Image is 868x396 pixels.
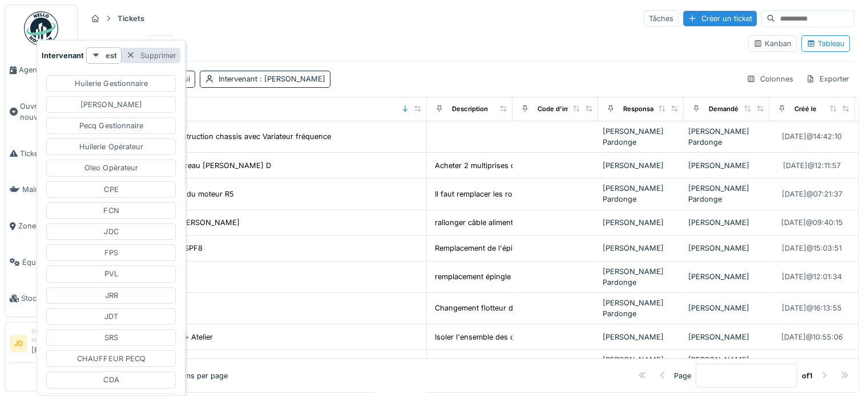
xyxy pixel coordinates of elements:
span: Tickets [20,148,72,159]
div: Il faut remplacer les roulements moteur [435,189,571,199]
div: CHAUFFEUR PECQ [77,353,145,364]
div: Page [674,370,691,381]
div: Exporter [801,71,854,87]
div: [PERSON_NAME] Pardonge [603,297,679,319]
div: Tableau [806,38,845,49]
div: Pecq Gestionnaire [79,120,143,131]
span: Agenda [19,64,72,75]
div: JDT [155,38,168,49]
div: [PERSON_NAME] [603,332,679,342]
div: CDA [103,374,119,385]
div: Modèles [87,35,140,52]
span: Maintenance [22,184,72,195]
div: Supprimer [122,48,180,63]
li: JD [10,335,27,352]
div: SRS [104,332,118,343]
strong: of 1 [802,370,813,381]
div: achat nouvelle pompe + contruction chassis avec Variateur fréquence [88,131,331,142]
div: Responsable technicien [31,327,72,345]
div: [DATE] @ 07:21:37 [782,189,842,199]
div: remplacement épingle traçage local chaudière de... [435,271,611,282]
div: PVL [104,268,118,279]
div: [PERSON_NAME] [688,303,765,313]
img: Badge_color-CXgf-gQk.svg [24,11,58,46]
div: [PERSON_NAME] [688,332,765,342]
div: Isoler l'ensemble des conduites des réacteurs v... [435,332,607,342]
div: [PERSON_NAME] [603,160,679,171]
li: [PERSON_NAME] [31,327,72,360]
strong: Tickets [113,13,149,24]
div: [PERSON_NAME] Pardonge [688,354,765,376]
div: Colonnes [741,71,798,87]
div: CPE [104,184,118,195]
div: [PERSON_NAME] [688,160,765,171]
strong: Intervenant [42,50,84,61]
div: Huilerie Gestionnaire [75,78,147,89]
div: [PERSON_NAME] [688,243,765,254]
div: Huilerie Opérateur [79,141,143,152]
div: Description [452,104,488,114]
div: Kanban [753,38,792,49]
span: Équipements [22,257,72,268]
div: JDT [104,311,118,322]
div: JDC [104,226,118,237]
div: Intervenant [219,74,325,84]
div: [PERSON_NAME] Pardonge [688,183,765,205]
div: [DATE] @ 12:11:57 [783,160,841,171]
div: [PERSON_NAME] [603,217,679,228]
div: [PERSON_NAME] [688,271,765,282]
div: Tâches [644,10,679,27]
div: Acheter 2 multiprises de 6 (cebeo) Acheter x mè... [435,160,610,171]
span: Stock [21,293,72,304]
span: Ouvrir nouveau ticket [20,101,72,123]
div: Remplacement de l'épingle de traçage + Contrôle [435,243,605,254]
div: [PERSON_NAME] Pardonge [603,266,679,288]
div: rallonger câble alimentation pompe [PERSON_NAME] [435,217,620,228]
div: [PERSON_NAME] Pardonge [603,183,679,205]
div: Code d'imputation [538,104,595,114]
div: JRR [104,290,118,301]
div: [PERSON_NAME] Pardonge [603,354,679,376]
span: Zones [18,221,72,231]
div: [PERSON_NAME] [603,243,679,254]
div: Créer un ticket [683,11,757,26]
div: [PERSON_NAME] Pardonge [603,126,679,148]
div: [DATE] @ 09:40:15 [781,217,843,228]
span: : [PERSON_NAME] [257,75,325,83]
strong: est [105,50,116,61]
div: [DATE] @ 14:42:10 [782,131,842,142]
div: [PERSON_NAME] [688,217,765,228]
div: Responsable [623,104,663,114]
div: Changement flotteur degazeur th66 +remise en se... [435,303,617,313]
div: Oleo Opérateur [84,162,138,173]
div: [DATE] @ 16:13:55 [782,303,842,313]
div: [DATE] @ 12:01:34 [782,271,842,282]
div: [DATE] @ 10:55:06 [781,332,843,342]
div: items per page [151,370,228,381]
div: Créé le [794,104,817,114]
div: [PERSON_NAME] [80,99,142,110]
div: FPS [104,247,118,258]
div: Demandé par [709,104,750,114]
div: [DATE] @ 15:03:51 [782,243,842,254]
div: FCN [103,205,119,216]
div: [PERSON_NAME] Pardonge [688,126,765,148]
